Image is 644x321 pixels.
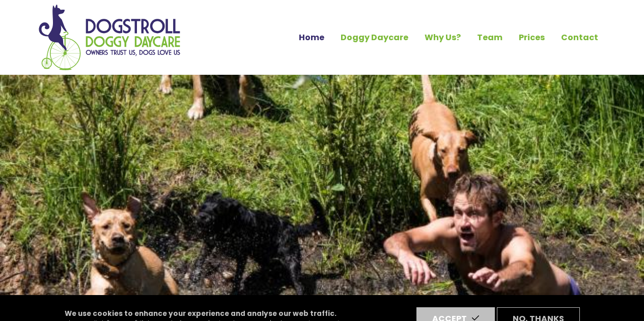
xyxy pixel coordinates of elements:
strong: We use cookies to enhance your experience and analyse our web traffic. [65,309,337,318]
img: Home [38,4,181,71]
a: Why Us? [416,29,469,46]
a: Home [291,29,332,46]
a: Doggy Daycare [332,29,416,46]
a: Prices [511,29,553,46]
a: Contact [553,29,606,46]
a: Team [469,29,511,46]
